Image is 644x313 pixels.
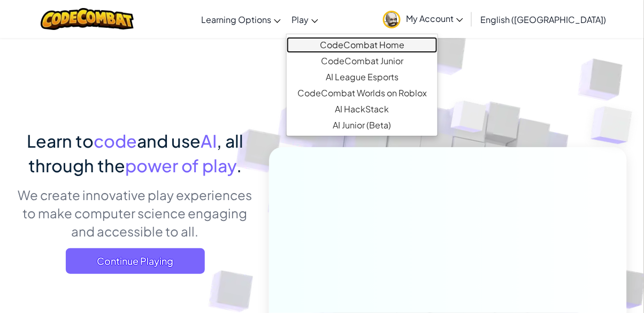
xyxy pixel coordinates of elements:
[287,37,438,53] a: CodeCombat Home
[66,248,205,274] a: Continue Playing
[383,11,401,28] img: avatar
[287,53,438,69] a: CodeCombat Junior
[480,14,606,25] span: English ([GEOGRAPHIC_DATA])
[287,69,438,85] a: AI League Esports
[201,14,271,25] span: Learning Options
[287,85,438,101] a: CodeCombat Worlds on Roblox
[41,8,134,30] img: CodeCombat logo
[236,155,242,176] span: .
[292,14,309,25] span: Play
[27,130,94,151] span: Learn to
[406,13,463,24] span: My Account
[125,155,236,176] span: power of play
[196,5,286,34] a: Learning Options
[201,130,217,151] span: AI
[137,130,201,151] span: and use
[378,2,469,36] a: My Account
[287,117,438,133] a: AI Junior (Beta)
[475,5,611,34] a: English ([GEOGRAPHIC_DATA])
[17,186,253,240] p: We create innovative play experiences to make computer science engaging and accessible to all.
[287,101,438,117] a: AI HackStack
[431,80,508,159] img: Overlap cubes
[286,5,324,34] a: Play
[94,130,137,151] span: code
